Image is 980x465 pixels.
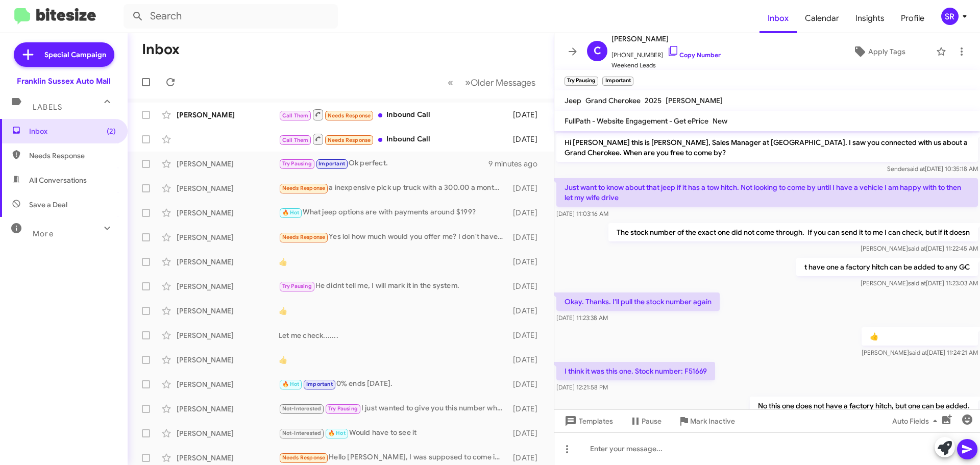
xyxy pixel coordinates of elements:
div: [DATE] [508,208,546,218]
span: Save a Deal [29,200,67,210]
span: Sender [DATE] 10:35:18 AM [887,165,978,173]
a: Profile [893,4,933,33]
p: The stock number of the exact one did not come through. If you can send it to me I can check, but... [608,223,978,241]
span: New [713,116,727,126]
div: Would have to see it [279,427,508,439]
small: Important [602,77,633,86]
h1: Inbox [142,41,180,58]
button: Templates [554,412,621,430]
div: [PERSON_NAME] [177,453,279,463]
span: [PERSON_NAME] [DATE] 11:24:21 AM [862,349,978,356]
span: Important [318,160,345,167]
div: [PERSON_NAME] [177,110,279,120]
nav: Page navigation example [442,72,542,93]
span: Try Pausing [328,405,358,412]
a: Insights [847,4,893,33]
span: » [465,76,471,89]
p: 👍 [862,327,978,346]
div: [DATE] [508,379,546,389]
div: 9 minutes ago [488,159,546,169]
span: « [448,76,453,89]
span: [PERSON_NAME] [611,33,721,45]
span: [DATE] 11:03:16 AM [556,210,608,217]
span: C [594,43,601,59]
div: SR [941,8,959,25]
span: said at [908,244,926,252]
button: Previous [442,72,459,93]
span: 🔥 Hot [328,430,346,436]
button: Pause [621,412,670,430]
div: [DATE] [508,232,546,242]
span: Needs Response [282,234,326,240]
span: 2025 [645,96,661,105]
div: [DATE] [508,110,546,120]
div: [PERSON_NAME] [177,257,279,267]
span: Needs Response [328,137,371,143]
div: Ok perfect. [279,158,488,169]
span: FullPath - Website Engagement - Get ePrice [565,116,708,126]
div: He didnt tell me, I will mark it in the system. [279,280,508,292]
span: Needs Response [282,185,326,191]
span: Jeep [565,96,581,105]
span: Apply Tags [868,42,905,61]
span: More [33,229,54,238]
div: Franklin Sussex Auto Mall [17,76,111,86]
div: 👍 [279,306,508,316]
p: I think it was this one. Stock number: F51669 [556,362,715,380]
span: Call Them [282,112,309,119]
div: [PERSON_NAME] [177,379,279,389]
div: [PERSON_NAME] [177,306,279,316]
div: [DATE] [508,453,546,463]
span: [PERSON_NAME] [DATE] 11:22:45 AM [861,244,978,252]
div: [PERSON_NAME] [177,404,279,414]
div: Inbound Call [279,133,508,145]
span: Try Pausing [282,283,312,289]
span: [PERSON_NAME] [666,96,723,105]
div: [DATE] [508,281,546,291]
div: [DATE] [508,306,546,316]
span: 🔥 Hot [282,209,300,216]
div: What jeep options are with payments around $199? [279,207,508,218]
input: Search [124,4,338,29]
p: No this one does not have a factory hitch, but one can be added. [750,397,978,415]
a: Calendar [797,4,847,33]
span: Special Campaign [44,50,106,60]
div: Yes lol how much would you offer me? I don't have any time to come in so you let me know. Thank you. [279,231,508,243]
p: Hi [PERSON_NAME] this is [PERSON_NAME], Sales Manager at [GEOGRAPHIC_DATA]. I saw you connected w... [556,133,978,162]
span: Important [306,381,333,387]
span: Templates [562,412,613,430]
div: Let me check....... [279,330,508,340]
button: SR [933,8,969,25]
div: [PERSON_NAME] [177,330,279,340]
span: (2) [107,126,116,136]
span: [PHONE_NUMBER] [611,45,721,60]
div: Inbound Call [279,108,508,121]
div: [PERSON_NAME] [177,428,279,438]
span: Labels [33,103,62,112]
span: Weekend Leads [611,60,721,70]
span: said at [908,279,926,287]
span: Not-Interested [282,430,322,436]
button: Next [459,72,542,93]
span: Try Pausing [282,160,312,167]
p: t have one a factory hitch can be added to any GC [796,258,978,276]
span: Grand Cherokee [585,96,641,105]
a: Special Campaign [14,42,114,67]
div: I just wanted to give you this number which had to be authorized from the executive level. It is ... [279,403,508,414]
div: [DATE] [508,355,546,365]
div: 👍 [279,355,508,365]
div: [PERSON_NAME] [177,281,279,291]
button: Apply Tags [826,42,931,61]
div: [PERSON_NAME] [177,232,279,242]
span: Not-Interested [282,405,322,412]
span: Older Messages [471,77,535,88]
div: [PERSON_NAME] [177,159,279,169]
p: Just want to know about that jeep if it has a tow hitch. Not looking to come by until I have a ve... [556,178,978,207]
div: 0% ends [DATE]. [279,378,508,390]
span: All Conversations [29,175,87,185]
div: [DATE] [508,134,546,144]
span: Needs Response [282,454,326,461]
button: Mark Inactive [670,412,743,430]
span: Needs Response [328,112,371,119]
